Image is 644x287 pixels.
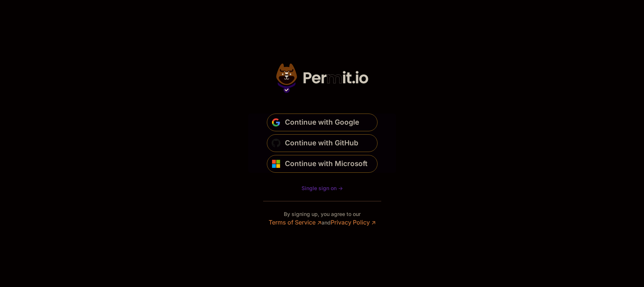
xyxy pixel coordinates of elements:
span: Continue with GitHub [285,137,358,149]
span: Single sign on -> [302,185,343,191]
button: Continue with Google [267,114,378,131]
button: Continue with GitHub [267,134,378,152]
span: Continue with Google [285,117,359,128]
a: Terms of Service ↗ [269,219,321,226]
span: Continue with Microsoft [285,158,368,170]
p: By signing up, you agree to our and [269,210,376,227]
a: Single sign on -> [302,185,343,192]
button: Continue with Microsoft [267,155,378,173]
a: Privacy Policy ↗ [331,219,376,226]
